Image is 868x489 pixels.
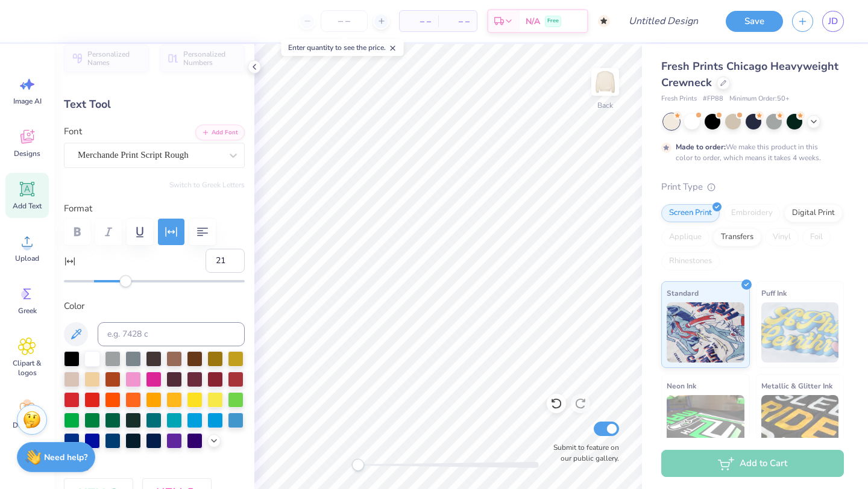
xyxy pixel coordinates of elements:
span: Puff Ink [761,287,787,299]
input: Untitled Design [619,9,708,33]
input: – – [321,10,368,32]
div: Embroidery [723,204,781,222]
span: Standard [667,287,699,299]
label: Submit to feature on our public gallery. [547,442,619,464]
span: N/A [526,15,540,28]
img: Back [593,70,617,94]
a: JD [822,11,844,32]
span: Minimum Order: 50 + [729,94,790,104]
span: JD [828,14,838,28]
span: Upload [15,254,39,263]
div: Print Type [661,180,844,194]
button: Add Font [195,125,245,140]
span: # FP88 [703,94,723,104]
div: Applique [661,228,709,246]
span: Personalized Numbers [183,50,237,67]
button: Personalized Numbers [160,45,245,72]
span: Metallic & Glitter Ink [761,379,832,392]
span: Free [547,17,559,25]
span: Add Text [13,201,42,211]
div: Rhinestones [661,252,720,270]
input: e.g. 7428 c [98,322,245,346]
span: Personalized Names [87,50,142,67]
div: We make this product in this color to order, which means it takes 4 weeks. [676,142,824,163]
span: Designs [14,149,40,158]
strong: Need help? [44,452,87,463]
div: Accessibility label [120,275,132,287]
span: Decorate [13,420,42,430]
label: Font [64,125,82,139]
button: Personalized Names [64,45,149,72]
div: Screen Print [661,204,720,222]
span: – – [445,15,470,28]
button: Save [726,11,783,32]
img: Neon Ink [667,395,744,455]
img: Standard [667,302,744,363]
label: Color [64,299,245,313]
div: Foil [802,228,831,246]
span: – – [407,15,431,28]
div: Digital Print [784,204,843,222]
strong: Made to order: [676,142,726,152]
img: Metallic & Glitter Ink [761,395,839,455]
span: Clipart & logos [7,358,47,378]
span: Fresh Prints [661,94,697,104]
div: Accessibility label [352,459,364,471]
span: Greek [18,306,37,316]
label: Format [64,202,245,216]
span: Image AI [13,96,42,106]
img: Puff Ink [761,302,839,363]
span: Fresh Prints Chicago Heavyweight Crewneck [661,59,838,90]
button: Switch to Greek Letters [169,180,245,190]
span: Neon Ink [667,379,696,392]
div: Vinyl [765,228,799,246]
div: Text Tool [64,96,245,113]
div: Transfers [713,228,761,246]
div: Enter quantity to see the price. [281,39,404,56]
div: Back [597,100,613,111]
